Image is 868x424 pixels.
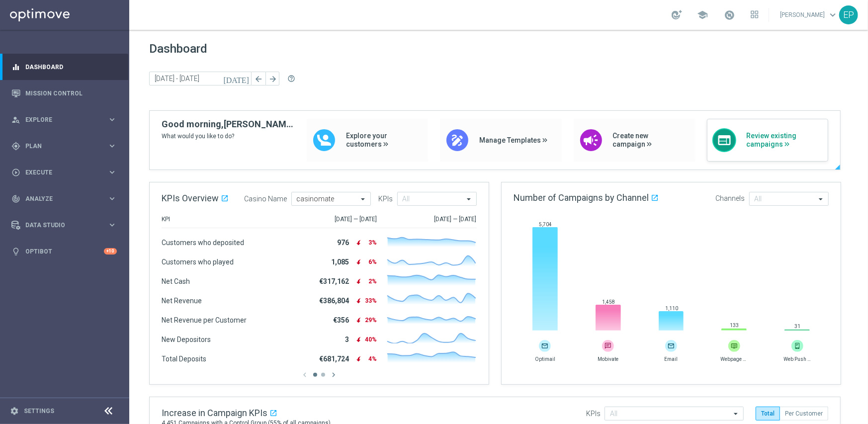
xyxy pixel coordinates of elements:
div: Optibot [11,238,117,264]
div: Plan [11,142,107,151]
div: Explore [11,115,107,124]
i: keyboard_arrow_right [107,194,117,203]
span: Data Studio [25,222,107,228]
i: keyboard_arrow_right [107,141,117,151]
i: settings [10,407,19,416]
div: Data Studio [11,221,107,230]
button: Data Studio keyboard_arrow_right [11,221,117,229]
a: Optibot [25,238,104,264]
button: track_changes Analyze keyboard_arrow_right [11,195,117,203]
button: play_circle_outline Execute keyboard_arrow_right [11,169,117,176]
i: keyboard_arrow_right [107,168,117,177]
a: Dashboard [25,54,117,80]
div: Mission Control [11,80,117,106]
div: EP [839,5,858,24]
a: [PERSON_NAME]keyboard_arrow_down [779,7,839,22]
button: person_search Explore keyboard_arrow_right [11,116,117,124]
i: gps_fixed [11,142,20,151]
span: Analyze [25,196,107,202]
i: play_circle_outline [11,168,20,177]
button: Mission Control [11,89,117,97]
button: gps_fixed Plan keyboard_arrow_right [11,142,117,150]
div: Analyze [11,194,107,203]
span: Execute [25,170,107,175]
span: school [697,9,708,20]
button: equalizer Dashboard [11,63,117,71]
div: +10 [104,248,117,254]
div: Execute [11,168,107,177]
i: lightbulb [11,247,20,256]
i: person_search [11,115,20,124]
div: Dashboard [11,54,117,80]
i: keyboard_arrow_right [107,220,117,230]
i: keyboard_arrow_right [107,115,117,124]
span: Explore [25,117,107,123]
span: Plan [25,143,107,149]
button: lightbulb Optibot +10 [11,248,117,255]
a: Settings [24,408,54,414]
span: keyboard_arrow_down [827,9,838,20]
i: track_changes [11,194,20,203]
i: equalizer [11,63,20,72]
a: Mission Control [25,80,117,106]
